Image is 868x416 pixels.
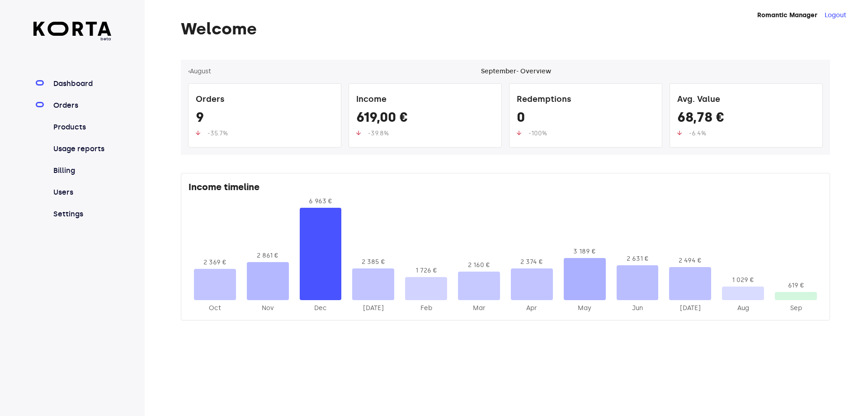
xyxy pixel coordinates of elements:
[52,122,112,133] a: Products
[356,109,494,129] div: 619,00 €
[196,109,334,129] div: 9
[189,181,822,197] div: Income timeline
[775,281,817,290] div: 619 €
[458,261,500,270] div: 2 160 €
[52,209,112,220] a: Settings
[564,304,606,313] div: 2025-May
[188,67,211,76] button: ‹August
[352,258,394,267] div: 2 385 €
[405,266,447,275] div: 1 726 €
[52,143,112,154] a: Usage reports
[669,304,711,313] div: 2025-Jul
[677,91,815,109] div: Avg. Value
[352,304,394,313] div: 2025-Jan
[52,165,112,176] a: Billing
[511,258,553,267] div: 2 374 €
[481,67,551,76] div: September - Overview
[677,109,815,129] div: 68,78 €
[356,91,494,109] div: Income
[669,256,711,265] div: 2 494 €
[194,304,236,313] div: 2024-Oct
[564,247,606,256] div: 3 189 €
[33,22,112,42] a: beta
[247,304,289,313] div: 2024-Nov
[617,254,659,263] div: 2 631 €
[356,130,361,135] img: up
[368,129,389,137] span: -39.8%
[775,304,817,313] div: 2025-Sep
[196,130,200,135] img: up
[757,11,817,19] strong: Romantic Manager
[825,11,846,20] button: Logout
[196,91,334,109] div: Orders
[528,129,547,137] span: -100%
[689,129,706,137] span: -6.4%
[300,197,342,206] div: 6 963 €
[33,36,112,42] span: beta
[722,276,764,285] div: 1 029 €
[208,129,228,137] span: -35.7%
[517,130,521,135] img: up
[52,78,112,89] a: Dashboard
[52,100,112,111] a: Orders
[677,130,682,135] img: up
[247,251,289,260] div: 2 861 €
[194,258,236,267] div: 2 369 €
[517,91,655,109] div: Redemptions
[617,304,659,313] div: 2025-Jun
[405,304,447,313] div: 2025-Feb
[511,304,553,313] div: 2025-Apr
[33,22,112,36] img: Korta
[517,109,655,129] div: 0
[300,304,342,313] div: 2024-Dec
[181,20,830,38] h1: Welcome
[52,187,112,198] a: Users
[722,304,764,313] div: 2025-Aug
[458,304,500,313] div: 2025-Mar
